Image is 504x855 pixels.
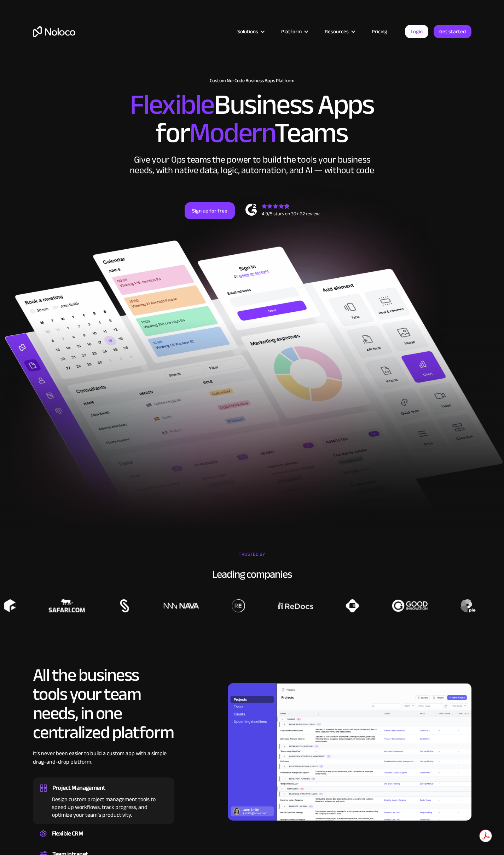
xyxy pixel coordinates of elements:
[128,154,376,176] div: Give your Ops teams the power to build the tools your business needs, with native data, logic, au...
[189,107,274,159] span: Modern
[52,783,105,793] div: Project Management
[281,27,302,36] div: Platform
[33,78,471,84] h1: Custom No-Code Business Apps Platform
[52,828,83,839] div: Flexible CRM
[316,27,363,36] div: Resources
[40,839,167,841] div: Create a custom CRM that you can adapt to your business’s needs, centralize your workflows, and m...
[33,91,471,147] h2: Business Apps for Teams
[185,202,235,219] a: Sign up for free
[363,27,396,36] a: Pricing
[237,27,258,36] div: Solutions
[33,749,174,777] div: It’s never been easier to build a custom app with a simple drag-and-drop platform.
[228,27,272,36] div: Solutions
[325,27,349,36] div: Resources
[272,27,316,36] div: Platform
[33,666,174,742] h2: All the business tools your team needs, in one centralized platform
[33,26,75,37] a: home
[40,793,167,819] div: Design custom project management tools to speed up workflows, track progress, and optimize your t...
[434,25,471,38] a: Get started
[130,78,214,131] span: Flexible
[405,25,428,38] a: Login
